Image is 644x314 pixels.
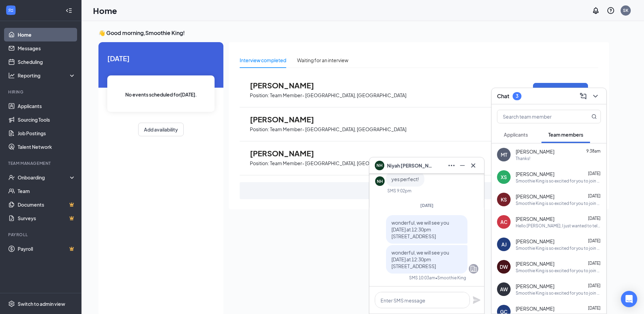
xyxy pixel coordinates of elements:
[588,238,601,243] span: [DATE]
[18,41,76,55] a: Messages
[458,161,466,170] svg: Minimize
[270,160,406,167] p: Team Member- [GEOGRAPHIC_DATA], [GEOGRAPHIC_DATA]
[8,89,74,95] div: Hiring
[18,113,76,126] a: Sourcing Tools
[588,261,601,266] span: [DATE]
[501,174,507,180] div: XS
[500,219,508,225] div: AC
[578,91,589,102] button: ComposeMessage
[500,286,508,293] div: AW
[18,126,76,140] a: Job Postings
[250,160,269,167] p: Position:
[516,156,530,161] div: Thanks!
[533,83,588,98] button: Move to next stage
[297,56,348,64] div: Waiting for an interview
[516,148,554,155] span: [PERSON_NAME]
[588,193,601,198] span: [DATE]
[387,162,435,169] span: Niyah [PERSON_NAME]
[501,151,507,158] div: MT
[391,249,449,269] span: wonderful, we will see you [DATE] at 12:30pm [STREET_ADDRESS]
[516,178,601,184] div: Smoothie King is so excited for you to join our team! Do you know anyone else who might be intere...
[18,28,76,41] a: Home
[18,211,76,225] a: SurveysCrown
[586,149,601,154] span: 9:38am
[501,241,507,248] div: AJ
[391,220,449,239] span: wonderful, we will see you [DATE] at 12:30pm [STREET_ADDRESS]
[107,53,215,64] span: [DATE]
[409,275,435,281] div: SMS 10:03am
[18,55,76,69] a: Scheduling
[516,290,601,296] div: Smoothie King is so excited for you to join our team! Do you know anyone else who might be intere...
[125,91,197,98] span: No events scheduled for [DATE] .
[497,92,509,100] h3: Chat
[500,263,508,270] div: DW
[516,268,601,274] div: Smoothie King is so excited for you to join our team! Do you know anyone else who might be intere...
[8,232,74,238] div: Payroll
[497,110,578,123] input: Search team member
[377,178,383,184] div: NH
[270,92,406,99] p: Team Member- [GEOGRAPHIC_DATA], [GEOGRAPHIC_DATA]
[387,188,411,194] div: SMS 9:02pm
[420,203,434,208] span: [DATE]
[250,115,325,124] span: [PERSON_NAME]
[18,242,76,256] a: PayrollCrown
[470,265,478,273] svg: Company
[66,7,72,14] svg: Collapse
[98,29,609,37] h3: 👋 Good morning, Smoothie King !
[591,114,597,119] svg: MagnifyingGlass
[588,283,601,288] span: [DATE]
[8,72,15,79] svg: Analysis
[516,245,601,251] div: Smoothie King is so excited for you to join our team! Do you know anyone else who might be intere...
[590,91,601,102] button: ChevronDown
[607,6,615,15] svg: QuestionInfo
[8,174,15,181] svg: UserCheck
[469,161,477,170] svg: Cross
[270,126,406,133] p: Team Member- [GEOGRAPHIC_DATA], [GEOGRAPHIC_DATA]
[591,92,600,100] svg: ChevronDown
[250,81,325,90] span: [PERSON_NAME]
[516,200,601,206] div: Smoothie King is so excited for you to join our team! Do you know anyone else who might be intere...
[504,132,528,138] span: Applicants
[623,7,628,13] div: SK
[8,300,15,307] svg: Settings
[516,260,554,267] span: [PERSON_NAME]
[93,5,117,16] h1: Home
[516,223,601,229] div: Hello [PERSON_NAME], I just wanted to tell you that I have decided to pursue another position, I ...
[468,160,479,171] button: Cross
[516,215,554,222] span: [PERSON_NAME]
[516,238,554,245] span: [PERSON_NAME]
[240,56,286,64] div: Interview completed
[18,99,76,113] a: Applicants
[516,305,554,312] span: [PERSON_NAME]
[446,160,457,171] button: Ellipses
[516,283,554,290] span: [PERSON_NAME]
[588,171,601,176] span: [DATE]
[548,132,583,138] span: Team members
[250,92,269,99] p: Position:
[588,306,601,311] span: [DATE]
[516,171,554,177] span: [PERSON_NAME]
[621,291,637,307] div: Open Intercom Messenger
[501,196,507,203] div: KS
[8,160,74,166] div: Team Management
[250,149,325,158] span: [PERSON_NAME]
[516,93,518,99] div: 3
[588,216,601,221] span: [DATE]
[250,126,269,133] p: Position:
[447,161,456,170] svg: Ellipses
[18,184,76,198] a: Team
[435,275,466,281] span: • Smoothie King
[579,92,587,100] svg: ComposeMessage
[138,123,184,136] button: Add availability
[516,193,554,200] span: [PERSON_NAME]
[18,300,65,307] div: Switch to admin view
[18,140,76,154] a: Talent Network
[18,198,76,211] a: DocumentsCrown
[457,160,468,171] button: Minimize
[391,176,419,182] span: yes perfect!
[592,6,600,15] svg: Notifications
[7,7,14,14] svg: WorkstreamLogo
[18,72,76,79] div: Reporting
[473,296,481,304] svg: Plane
